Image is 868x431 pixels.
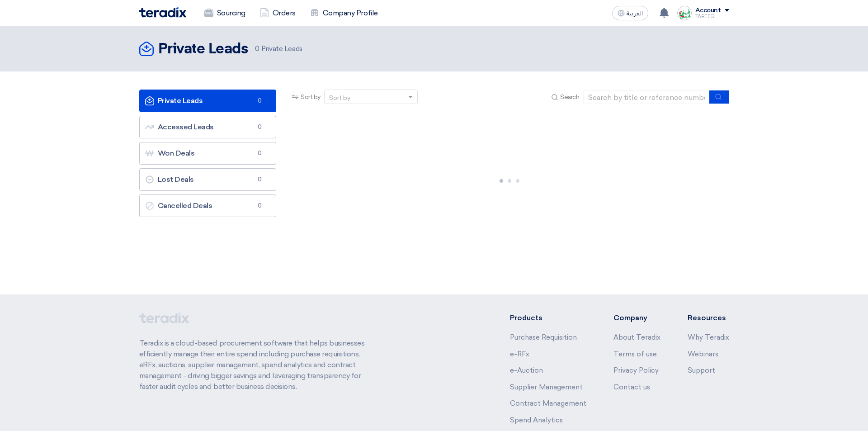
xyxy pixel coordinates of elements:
a: e-Auction [510,366,543,374]
a: Private Leads0 [139,90,277,112]
div: Sort by [329,93,350,103]
input: Search by title or reference number [583,90,710,104]
a: Webinars [688,350,718,358]
span: 0 [254,201,265,210]
a: Accessed Leads0 [139,116,277,138]
span: 0 [255,45,259,53]
a: About Teradix [613,333,660,341]
div: TAREEQ [695,14,729,19]
a: Contact us [613,383,650,391]
span: Search [560,92,579,102]
button: العربية [612,6,648,20]
a: Why Teradix [688,333,729,341]
a: Contract Management [510,399,586,407]
a: Company Profile [303,3,385,23]
img: Teradix logo [139,7,186,18]
div: Account [695,7,721,14]
a: e-RFx [510,350,529,358]
span: العربية [627,10,643,17]
a: Spend Analytics [510,416,563,424]
a: Lost Deals0 [139,168,277,191]
li: Products [510,313,586,323]
a: Support [688,366,715,374]
span: 0 [254,123,265,132]
span: 0 [254,149,265,158]
span: 0 [254,175,265,184]
a: Cancelled Deals0 [139,194,277,217]
a: Purchase Requisition [510,333,577,341]
a: Terms of use [613,350,657,358]
li: Company [613,313,660,323]
a: Orders [253,3,303,23]
p: Teradix is a cloud-based procurement software that helps businesses efficiently manage their enti... [139,338,375,392]
span: Private Leads [255,44,302,54]
span: Sort by [301,92,321,102]
span: 0 [254,96,265,105]
a: Privacy Policy [613,366,659,374]
h2: Private Leads [158,40,248,58]
img: Screenshot___1727703618088.png [677,6,692,20]
a: Won Deals0 [139,142,277,165]
a: Supplier Management [510,383,583,391]
a: Sourcing [197,3,253,23]
li: Resources [688,313,729,323]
